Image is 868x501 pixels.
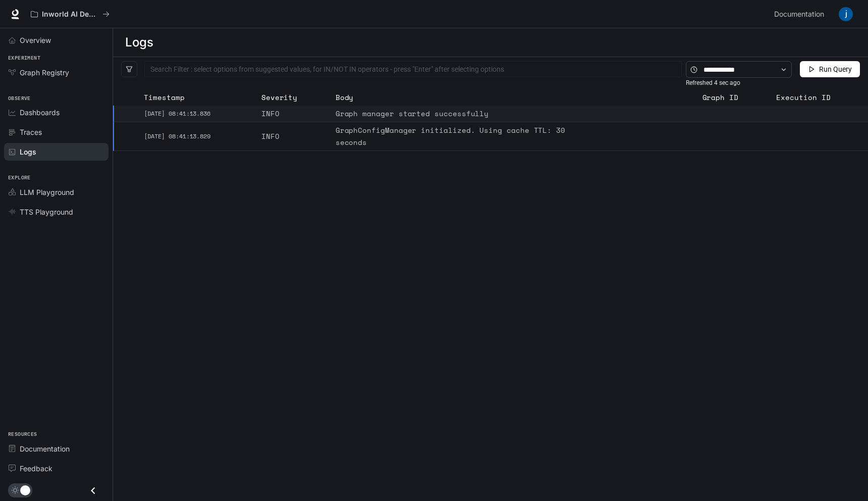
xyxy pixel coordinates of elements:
th: Timestamp [136,89,253,106]
span: Dashboards [20,107,60,118]
a: Traces [4,123,108,141]
article: Refreshed 4 sec ago [686,78,740,88]
a: LLM Playground [4,183,108,201]
div: Graph manager started successfully [336,108,578,120]
div: [DATE] 08:41:13.829 [144,130,210,142]
span: Feedback [20,463,52,474]
th: Body [328,89,694,106]
span: filter [126,66,133,73]
a: Feedback [4,460,108,477]
th: Severity [253,89,328,106]
a: Overview [4,31,108,49]
div: INFO [261,108,319,120]
a: Graph Registry [4,64,108,81]
span: LLM Playground [20,187,74,197]
span: TTS Playground [20,207,73,217]
button: Run Query [800,61,860,77]
span: Logs [20,146,36,157]
button: All workspaces [26,4,114,24]
a: Dashboards [4,104,108,121]
button: Close drawer [82,480,104,501]
span: Overview [20,35,51,45]
h1: Logs [125,32,153,53]
a: Documentation [770,4,832,24]
span: Documentation [774,8,824,21]
th: Execution ID [768,89,868,106]
button: filter [121,61,137,77]
div: [DATE] 08:41:13.836 [144,108,210,120]
div: GraphConfigManager initialized. Using cache TTL: 30 seconds [336,124,578,148]
img: User avatar [839,7,853,21]
p: Inworld AI Demos [42,10,98,19]
a: Logs [4,143,108,161]
a: TTS Playground [4,203,108,221]
div: INFO [261,130,319,142]
span: Traces [20,127,42,137]
span: Dark mode toggle [20,484,30,495]
th: Graph ID [694,89,769,106]
button: User avatar [836,4,856,24]
span: Graph Registry [20,67,69,78]
span: Run Query [819,64,852,75]
span: Documentation [20,443,70,454]
a: Documentation [4,440,108,458]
